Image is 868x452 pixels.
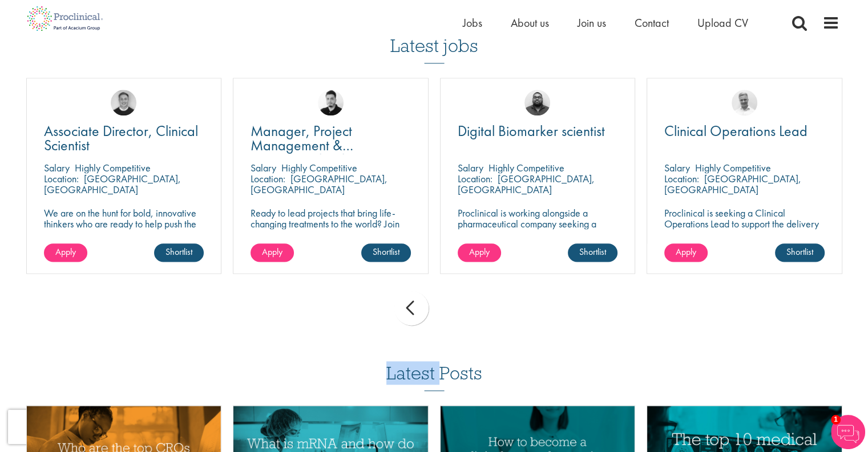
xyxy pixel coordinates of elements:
a: Clinical Operations Lead [664,124,825,138]
span: 1 [831,415,841,425]
p: Ready to lead projects that bring life-changing treatments to the world? Join our client at the f... [251,207,411,262]
a: Shortlist [568,243,617,262]
a: Shortlist [361,243,411,262]
a: Apply [458,243,501,262]
span: Apply [469,246,490,258]
img: Chatbot [831,415,865,449]
span: Location: [664,172,699,185]
span: Apply [676,246,696,258]
span: Associate Director, Clinical Scientist [44,121,198,155]
p: Proclinical is working alongside a pharmaceutical company seeking a Digital Biomarker Scientist t... [458,207,618,262]
a: Apply [251,243,294,262]
span: Location: [458,172,492,185]
h3: Latest Posts [386,363,482,391]
a: Associate Director, Clinical Scientist [44,124,204,153]
a: Shortlist [775,243,825,262]
span: Location: [44,172,79,185]
a: Manager, Project Management & Operational Delivery [251,124,411,153]
span: Manager, Project Management & Operational Delivery [251,121,373,169]
a: Jobs [463,15,482,30]
p: Highly Competitive [488,161,564,174]
a: Apply [664,243,708,262]
a: Apply [44,243,87,262]
p: [GEOGRAPHIC_DATA], [GEOGRAPHIC_DATA] [664,172,801,196]
span: Salary [44,161,70,174]
span: Salary [251,161,276,174]
p: Highly Competitive [75,161,151,174]
img: Ashley Bennett [524,90,550,115]
a: Contact [635,15,669,30]
span: Clinical Operations Lead [664,121,808,141]
p: We are on the hunt for bold, innovative thinkers who are ready to help push the boundaries of sci... [44,207,204,251]
div: prev [394,291,429,325]
a: Join us [578,15,606,30]
span: Location: [251,172,285,185]
p: [GEOGRAPHIC_DATA], [GEOGRAPHIC_DATA] [44,172,181,196]
a: Upload CV [697,15,748,30]
img: Joshua Bye [732,90,757,115]
img: Bo Forsen [111,90,136,115]
span: Salary [664,161,690,174]
span: Digital Biomarker scientist [458,121,605,141]
p: Proclinical is seeking a Clinical Operations Lead to support the delivery of clinical trials in o... [664,207,825,240]
span: Salary [458,161,483,174]
iframe: reCAPTCHA [8,410,154,444]
a: Digital Biomarker scientist [458,124,618,138]
a: About us [511,15,549,30]
span: Apply [55,246,76,258]
img: Anderson Maldonado [318,90,344,115]
span: Apply [262,246,282,258]
p: Highly Competitive [695,161,771,174]
p: Highly Competitive [281,161,357,174]
p: [GEOGRAPHIC_DATA], [GEOGRAPHIC_DATA] [251,172,387,196]
p: [GEOGRAPHIC_DATA], [GEOGRAPHIC_DATA] [458,172,595,196]
a: Shortlist [154,243,204,262]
